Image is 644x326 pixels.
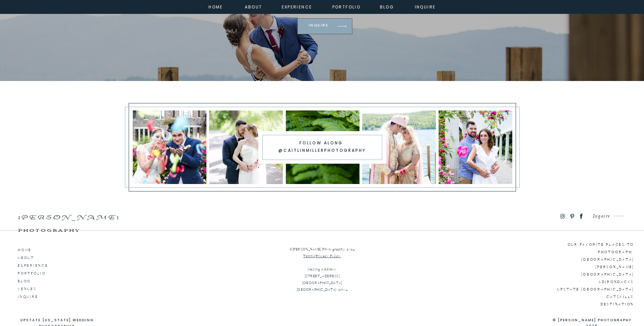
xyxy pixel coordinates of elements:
[460,317,518,323] a: See our Privacy Policy
[245,3,260,9] a: about
[18,262,56,268] a: experience
[18,285,56,291] a: Venues
[285,22,352,28] a: Inquire
[18,211,162,221] a: [PERSON_NAME] photography
[266,139,378,156] nav: Follow along @caitlinmillerphotography
[530,241,634,301] p: Our favorite places to photograph: [GEOGRAPHIC_DATA] [PERSON_NAME] [GEOGRAPHIC_DATA] Adirondacks ...
[587,212,610,221] a: Inquire
[547,317,637,323] p: © [PERSON_NAME] photography 2025
[128,317,167,323] p: This site is not a part of the Facebook™ website or Facebook™ Inc. Additionally, this site is NOT...
[413,3,438,9] a: inquire
[515,317,527,323] p: This site is not a part of the Facebook™ website or Facebook™ Inc. Additionally, this site is NOT...
[18,269,56,276] a: portfolio
[288,246,357,296] p: ©[PERSON_NAME] Photography 2024 | Mailing Address: [STREET_ADDRESS] [GEOGRAPHIC_DATA] [GEOGRAPHIC...
[207,3,225,9] a: home
[18,293,56,299] a: inquire
[18,277,56,283] a: BLOG
[375,3,399,9] a: Blog
[18,246,56,252] a: HOME
[2,317,112,323] p: upstate [US_STATE] wedding photographer
[303,254,315,258] a: Terms
[18,254,56,260] a: ABOUT
[316,254,341,258] a: Privacy Policy
[332,3,361,9] a: portfolio
[282,3,309,9] a: experience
